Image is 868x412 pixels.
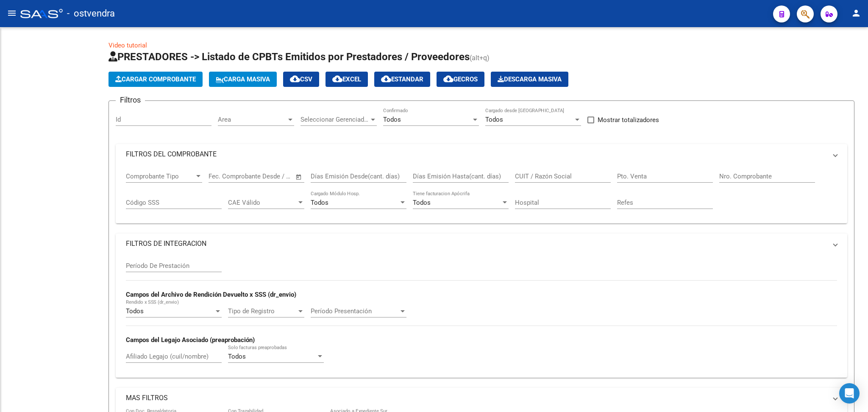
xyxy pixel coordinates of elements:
[228,199,297,206] span: CAE Válido
[443,75,478,83] span: Gecros
[126,393,827,403] mat-panel-title: MAS FILTROS
[470,54,490,62] span: (alt+q)
[498,75,562,83] span: Descarga Masiva
[116,164,847,224] div: FILTROS DEL COMPROBANTE
[108,42,147,49] a: Video tutorial
[115,75,196,83] span: Cargar Comprobante
[485,116,503,123] span: Todos
[311,199,328,206] span: Todos
[116,94,145,106] h3: Filtros
[381,75,423,83] span: Estandar
[126,336,255,344] strong: Campos del Legajo Asociado (preaprobación)
[126,150,827,159] mat-panel-title: FILTROS DEL COMPROBANTE
[294,172,304,182] button: Open calendar
[216,75,270,83] span: Carga Masiva
[116,234,847,254] mat-expansion-panel-header: FILTROS DE INTEGRACION
[332,75,361,83] span: EXCEL
[126,307,144,315] span: Todos
[116,388,847,408] mat-expansion-panel-header: MAS FILTROS
[108,72,203,87] button: Cargar Comprobante
[116,144,847,164] mat-expansion-panel-header: FILTROS DEL COMPROBANTE
[325,72,368,87] button: EXCEL
[443,74,453,84] mat-icon: cloud_download
[209,72,277,87] button: Carga Masiva
[126,291,296,298] strong: Campos del Archivo de Rendición Devuelto x SSS (dr_envio)
[116,254,847,377] div: FILTROS DE INTEGRACION
[374,72,430,87] button: Estandar
[300,116,369,123] span: Seleccionar Gerenciador
[383,116,401,123] span: Todos
[283,72,319,87] button: CSV
[228,307,297,315] span: Tipo de Registro
[7,8,17,18] mat-icon: menu
[437,72,484,87] button: Gecros
[290,75,312,83] span: CSV
[491,72,568,87] app-download-masive: Descarga masiva de comprobantes (adjuntos)
[250,173,292,180] input: Fecha fin
[209,173,243,180] input: Fecha inicio
[311,307,399,315] span: Período Presentación
[413,199,431,206] span: Todos
[126,173,195,180] span: Comprobante Tipo
[491,72,568,87] button: Descarga Masiva
[126,239,827,248] mat-panel-title: FILTROS DE INTEGRACION
[332,74,342,84] mat-icon: cloud_download
[598,115,659,125] span: Mostrar totalizadores
[381,74,391,84] mat-icon: cloud_download
[67,4,115,23] span: - ostvendra
[839,383,860,404] div: Open Intercom Messenger
[218,116,287,123] span: Area
[228,353,246,360] span: Todos
[108,51,470,63] span: PRESTADORES -> Listado de CPBTs Emitidos por Prestadores / Proveedores
[290,74,300,84] mat-icon: cloud_download
[851,8,861,18] mat-icon: person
